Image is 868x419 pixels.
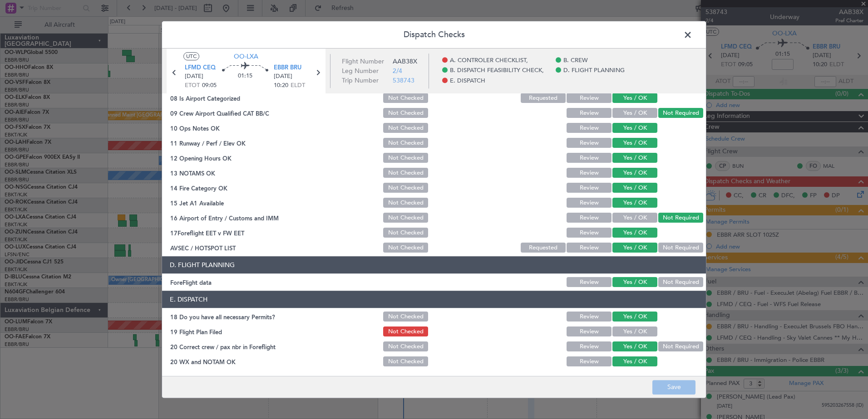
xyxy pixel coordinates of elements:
[658,342,703,352] button: Not Required
[658,213,703,223] button: Not Required
[658,278,703,287] button: Not Required
[658,108,703,118] button: Not Required
[162,21,706,49] header: Dispatch Checks
[658,243,703,253] button: Not Required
